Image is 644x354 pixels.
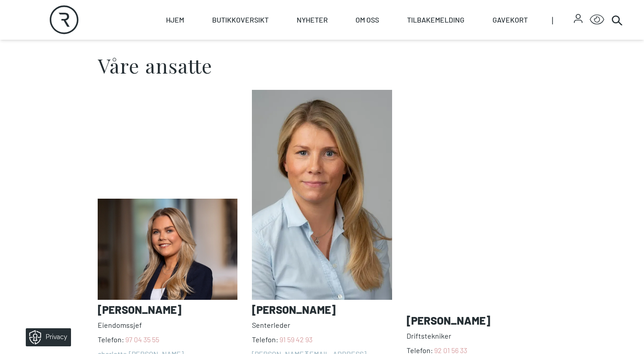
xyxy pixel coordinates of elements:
iframe: Manage Preferences [9,325,83,349]
span: Telefon: [252,334,392,345]
span: Driftstekniker [407,331,546,341]
span: Telefon: [98,334,237,345]
h2: Våre ansatte [98,56,546,75]
span: Senterleder [252,320,392,331]
button: Open Accessibility Menu [590,13,604,27]
span: Eiendomssjef [98,320,237,331]
h3: [PERSON_NAME] [407,314,546,327]
h3: [PERSON_NAME] [252,303,392,316]
a: 91 59 42 93 [279,335,313,344]
h3: [PERSON_NAME] [98,303,237,316]
img: photo of Heidi Koppangen [252,90,392,300]
a: 97 04 35 55 [125,335,159,344]
img: photo of Charlotte Søgaard Nilsen [98,199,237,299]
